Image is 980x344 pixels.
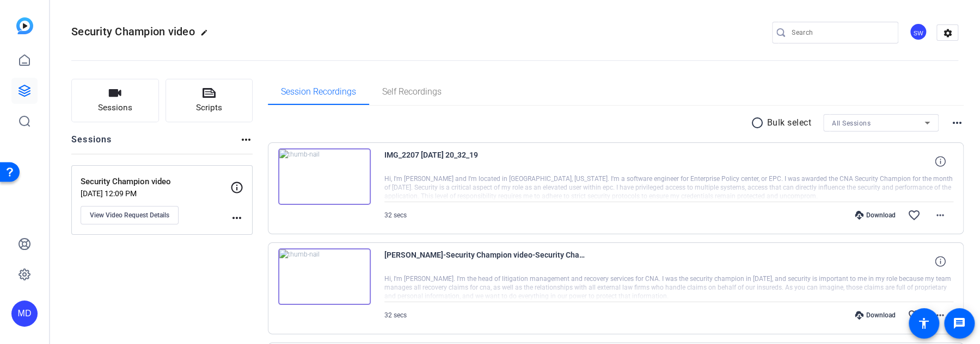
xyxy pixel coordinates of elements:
[196,102,222,114] span: Scripts
[384,148,586,174] span: IMG_2207 [DATE] 20_32_19
[278,248,371,305] img: thumb-nail
[917,317,930,330] mat-icon: accessibility
[953,317,966,330] mat-icon: message
[934,209,947,222] mat-icon: more_horiz
[937,25,959,41] mat-icon: settings
[384,311,407,319] span: 32 secs
[951,116,964,129] mat-icon: more_horiz
[98,102,132,114] span: Sessions
[908,209,921,222] mat-icon: favorite_border
[792,26,890,39] input: Search
[849,211,901,220] div: Download
[751,116,767,129] mat-icon: radio_button_unchecked
[16,17,33,34] img: blue-gradient.svg
[81,189,230,198] p: [DATE] 12:09 PM
[278,148,371,205] img: thumb-nail
[240,133,253,146] mat-icon: more_horiz
[71,25,195,38] span: Security Champion video
[767,116,812,129] p: Bulk select
[382,87,442,96] span: Self Recordings
[908,309,921,322] mat-icon: favorite_border
[90,211,169,220] span: View Video Request Details
[832,120,871,127] span: All Sessions
[909,23,927,41] div: SW
[71,79,159,122] button: Sessions
[11,301,38,327] div: MD
[71,133,112,154] h2: Sessions
[934,309,947,322] mat-icon: more_horiz
[230,211,243,224] mat-icon: more_horiz
[281,87,356,96] span: Session Recordings
[81,176,230,188] p: Security Champion video
[384,211,407,219] span: 32 secs
[81,206,179,224] button: View Video Request Details
[200,29,213,42] mat-icon: edit
[849,311,901,320] div: Download
[909,23,928,42] ngx-avatar: Steve Winiecki
[166,79,253,122] button: Scripts
[384,248,586,274] span: [PERSON_NAME]-Security Champion video-Security Champion video-1755718761330-webcam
